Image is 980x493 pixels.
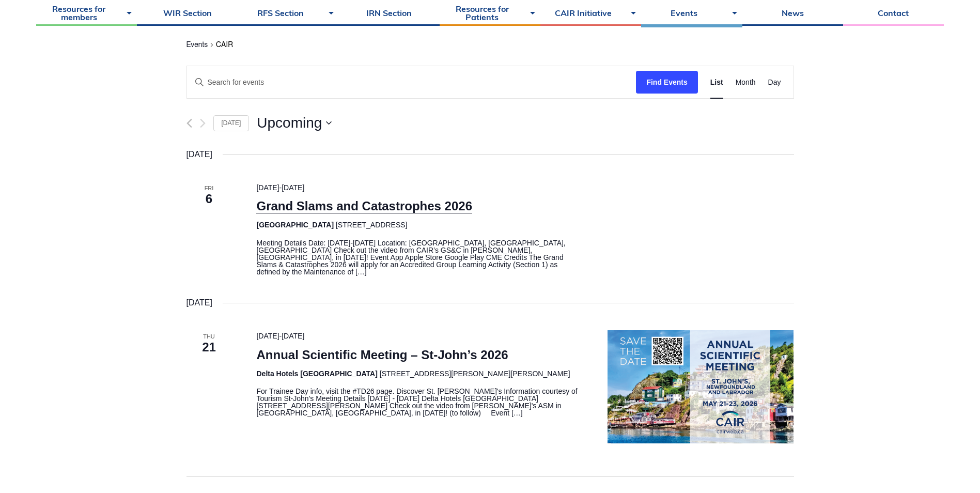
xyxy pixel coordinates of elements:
[256,183,304,192] time: -
[256,183,279,192] span: [DATE]
[736,76,756,88] span: Month
[186,296,212,310] time: [DATE]
[256,239,583,275] p: Meeting Details Date: [DATE]-[DATE] Location: [GEOGRAPHIC_DATA], [GEOGRAPHIC_DATA], [GEOGRAPHIC_D...
[186,148,212,161] time: [DATE]
[282,183,304,192] span: [DATE]
[710,76,723,88] span: List
[256,369,377,378] span: Delta Hotels [GEOGRAPHIC_DATA]
[186,41,208,50] a: Events
[256,332,279,340] span: [DATE]
[736,66,756,99] a: Month
[282,332,304,340] span: [DATE]
[768,66,781,99] a: Day
[213,115,250,131] a: Click to select today's date
[710,66,723,99] a: List
[186,338,232,356] span: 21
[256,348,508,362] a: Annual Scientific Meeting – St-John’s 2026
[256,221,334,229] span: [GEOGRAPHIC_DATA]
[256,388,583,417] p: For Trainee Day info, visit the #TD26 page. Discover St. [PERSON_NAME]'s Information courtesy of ...
[186,118,192,128] a: Previous Events
[216,41,233,49] span: CAIR
[768,76,781,88] span: Day
[257,116,332,130] button: Click to toggle datepicker
[186,184,232,193] span: Fri
[380,369,570,378] span: [STREET_ADDRESS][PERSON_NAME][PERSON_NAME]
[256,332,304,340] time: -
[186,332,232,341] span: Thu
[636,71,697,94] button: Find Events
[256,199,472,213] a: Grand Slams and Catastrophes 2026
[187,66,636,99] input: Enter Keyword. Search for events by Keyword.
[200,118,206,128] button: Next Events
[608,330,794,443] img: Capture d’écran 2025-06-06 150827
[186,190,232,208] span: 6
[336,221,407,229] span: [STREET_ADDRESS]
[257,116,322,130] span: Upcoming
